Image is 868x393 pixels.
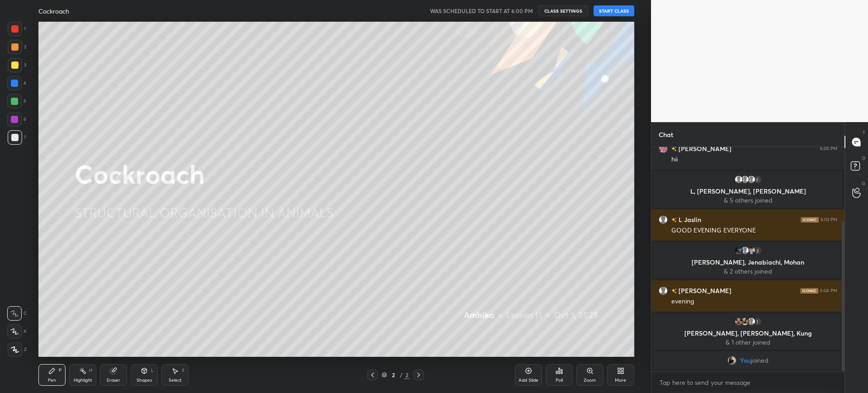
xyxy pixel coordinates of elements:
div: S [182,368,184,373]
div: 1 [753,317,762,326]
img: default.png [659,286,668,295]
div: More [615,378,626,383]
div: Highlight [74,378,92,383]
p: L, [PERSON_NAME], [PERSON_NAME] [659,188,837,195]
img: default.png [741,246,750,255]
h5: WAS SCHEDULED TO START AT 6:00 PM [430,7,533,15]
div: 4 [7,76,26,90]
div: X [7,324,27,339]
span: You [740,357,751,364]
p: & 2 others joined [659,268,837,275]
div: 5 [7,94,26,109]
div: P [59,368,61,373]
p: T [863,129,865,136]
div: Add Slide [519,378,538,383]
h4: Cockroach [38,7,69,15]
div: Poll [556,378,563,383]
div: L [151,368,154,373]
div: Select [169,378,182,383]
img: 50702b96c52e459ba5ac12119d36f654.jpg [727,356,736,365]
span: joined [751,357,769,364]
div: GOOD EVENING EVERYONE [671,226,837,235]
img: iconic-dark.1390631f.png [801,217,819,223]
div: grid [651,147,844,371]
p: [PERSON_NAME], Jenabiachi, Mohan [659,259,837,266]
div: Shapes [137,378,152,383]
img: default.png [659,215,668,224]
div: 6:04 PM [820,288,837,294]
button: CLASS SETTINGS [538,5,588,16]
img: default.png [734,175,743,184]
div: evening [671,297,837,306]
p: & 5 others joined [659,197,837,204]
img: no-rating-badge.077c3623.svg [671,147,677,152]
div: 3 [8,58,26,72]
p: & 1 other joined [659,339,837,346]
p: G [862,180,865,187]
div: hii [671,155,837,164]
button: START CLASS [594,5,634,16]
img: default.png [747,175,756,184]
img: no-rating-badge.077c3623.svg [671,218,677,223]
p: Chat [651,123,680,147]
h6: L Jaslin [677,215,701,224]
div: Z [8,342,27,357]
div: 5 [753,175,762,184]
div: 1 [8,22,26,36]
div: H [89,368,92,373]
div: Eraser [107,378,120,383]
div: 2 [404,371,410,379]
div: 6 [7,112,26,127]
img: 2c7571fda3654553a155629360dec176.jpg [734,246,743,255]
div: Pen [48,378,56,383]
img: 0b9efbef89524cdfa6abbfe5555a2d18.jpg [741,317,750,326]
div: 2 [389,372,398,378]
p: D [862,155,865,161]
div: 7 [8,130,26,145]
img: 0cb302f5e4954ccfb7315d3daeec84a9.jpg [747,246,756,255]
p: [PERSON_NAME], [PERSON_NAME], Kung [659,330,837,337]
div: 2 [8,40,26,54]
h6: [PERSON_NAME] [677,144,731,153]
img: 2d3b086c885d4a11887176a8b7c069e0.png [734,317,743,326]
div: 6:03 PM [821,217,837,223]
div: / [400,372,402,378]
div: Zoom [584,378,596,383]
img: 3 [659,144,668,153]
div: C [7,306,27,321]
img: default.png [747,317,756,326]
img: default.png [741,175,750,184]
img: no-rating-badge.077c3623.svg [671,289,677,294]
div: 6:00 PM [820,146,837,152]
div: 2 [753,246,762,255]
h6: [PERSON_NAME] [677,286,731,295]
img: iconic-dark.1390631f.png [800,288,818,294]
